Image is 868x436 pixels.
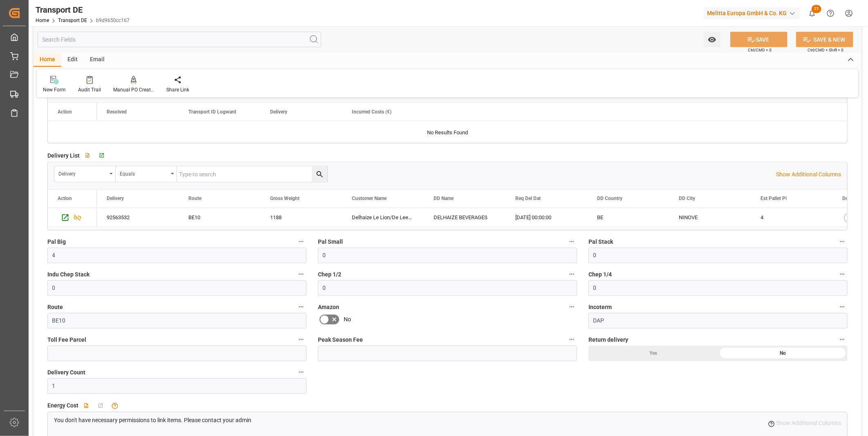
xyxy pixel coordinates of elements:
div: New Form [43,86,66,93]
button: Chep 1/2 [566,269,577,280]
div: DELHAIZE BEVERAGES [424,208,506,227]
button: open menu [704,32,720,47]
span: Incoterm [588,303,612,312]
button: show 21 new notifications [803,4,821,22]
span: Amazon [318,303,339,312]
button: SAVE [730,32,787,47]
span: Delivery [270,109,287,115]
button: Melitta Europa GmbH & Co. KG [704,5,803,21]
a: Transport DE [58,18,87,23]
div: Action [58,196,72,202]
button: Return delivery [837,334,848,345]
input: Type to search [177,167,327,182]
span: 21 [812,5,821,13]
div: Delhaize Le Lion/De Leeuw NV [342,208,424,227]
button: Pal Small [566,236,577,247]
span: Toll Fee Parcel [47,336,86,345]
span: Return delivery [588,336,628,345]
span: Peak Season Fee [318,336,363,345]
div: Press SPACE to select this row. [48,208,97,227]
button: Incoterm [837,302,848,312]
span: Pal Big [47,238,66,247]
span: Customer Name [352,196,387,202]
span: Req Del Dat [515,196,541,202]
div: Edit [61,53,84,67]
input: Search Fields [38,32,321,47]
button: Indu Chep Stack [296,269,306,280]
span: Ctrl/CMD + S [748,47,772,53]
div: Yes [588,346,718,361]
span: Indu Chep Stack [47,271,89,279]
div: Equals [120,168,168,178]
span: Route [188,196,201,202]
span: Transport ID Logward [188,109,236,115]
button: Pal Stack [837,236,848,247]
a: Home [36,18,49,23]
span: Resolved [107,109,127,115]
div: Share Link [166,86,189,93]
span: Energy Cost [47,402,78,410]
span: Delivery [107,196,124,202]
span: Chep 1/2 [318,271,341,279]
button: SAVE & NEW [796,32,853,47]
div: BE10 [179,208,260,227]
div: Email [84,53,111,67]
span: Pal Stack [588,238,613,247]
span: DD Country [597,196,622,202]
span: Ctrl/CMD + Shift + S [808,47,843,53]
span: Incurred Costs (€) [352,109,391,115]
div: 1188 [260,208,342,227]
span: Delivery Count [47,369,85,377]
span: Est Pallet Pl [761,196,787,202]
div: Action [58,109,72,115]
span: Delivery List [47,151,80,160]
span: Gross Weight [270,196,300,202]
div: Transport DE [36,4,130,16]
p: You don't have necessary permissions to link items. Please contact your admin [54,416,251,425]
button: search button [312,167,327,182]
button: Help Center [821,4,840,22]
button: Chep 1/4 [837,269,848,280]
button: Delivery Count [296,367,306,378]
div: 4 [751,208,832,227]
button: Route [296,302,306,312]
div: BE [587,208,669,227]
span: DD City [679,196,695,202]
div: Audit Trail [78,86,101,93]
div: 92563532 [97,208,179,227]
button: Amazon [566,302,577,312]
div: NINOVE [669,208,751,227]
button: Pal Big [296,236,306,247]
div: No [718,346,848,361]
button: Toll Fee Parcel [296,334,306,345]
span: Chep 1/4 [588,271,612,279]
div: Melitta Europa GmbH & Co. KG [704,7,800,19]
div: Home [34,53,61,67]
button: open menu [116,167,177,182]
div: Delivery [58,168,107,178]
p: Show Additional Columns [776,170,841,179]
span: Route [47,303,63,312]
div: [DATE] 00:00:00 [506,208,587,227]
span: Pal Small [318,238,343,247]
button: open menu [54,167,116,182]
span: DD Name [434,196,454,202]
span: No [344,316,351,324]
div: Manual PO Creation [113,86,154,93]
button: Peak Season Fee [566,334,577,345]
